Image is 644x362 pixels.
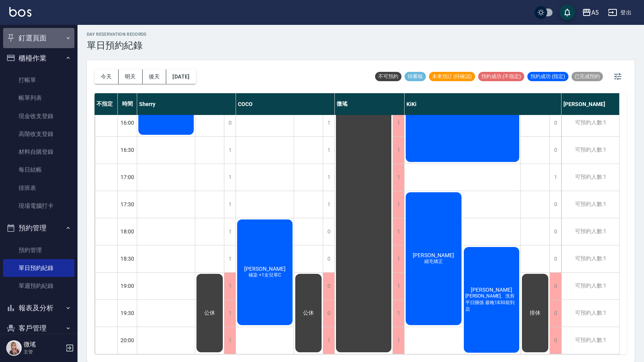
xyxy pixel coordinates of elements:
[393,300,404,327] div: 1
[118,245,137,272] div: 18:30
[119,70,143,84] button: 明天
[3,259,74,277] a: 單日預約紀錄
[561,137,619,164] div: 可預約人數:1
[224,245,236,272] div: 1
[561,93,620,115] div: [PERSON_NAME]
[393,327,404,354] div: 1
[118,136,137,164] div: 16:30
[549,137,561,164] div: 0
[95,93,118,115] div: 不指定
[405,73,426,80] span: 待審核
[118,191,137,218] div: 17:30
[87,32,147,37] h2: day Reservation records
[323,300,334,327] div: 0
[405,93,561,115] div: KiKi
[393,110,404,136] div: 1
[24,348,63,355] p: 主管
[3,125,74,143] a: 高階收支登錄
[393,164,404,191] div: 1
[393,245,404,272] div: 1
[560,5,575,20] button: save
[478,73,524,80] span: 預約成功 (不指定)
[224,110,236,136] div: 0
[236,93,335,115] div: COCO
[429,73,475,80] span: 未來預訂 (待確認)
[375,73,401,80] span: 不可預約
[118,218,137,245] div: 18:00
[118,327,137,354] div: 20:00
[393,137,404,164] div: 1
[118,164,137,191] div: 17:00
[3,218,74,238] button: 預約管理
[393,273,404,299] div: 1
[561,164,619,191] div: 可預約人數:1
[224,191,236,218] div: 1
[561,191,619,218] div: 可預約人數:1
[464,293,520,313] span: [PERSON_NAME]、洗剪 平日關係 最晚1830前到店
[323,110,334,136] div: 1
[224,300,236,327] div: 1
[393,191,404,218] div: 1
[605,5,635,20] button: 登出
[224,137,236,164] div: 1
[393,218,404,245] div: 1
[166,70,196,84] button: [DATE]
[137,93,236,115] div: Sherry
[323,273,334,299] div: 0
[549,273,561,299] div: 0
[224,273,236,299] div: 1
[572,73,603,80] span: 已完成預約
[591,8,599,17] div: A5
[118,109,137,136] div: 16:00
[224,327,236,354] div: 1
[118,299,137,327] div: 19:30
[118,93,137,115] div: 時間
[561,327,619,354] div: 可預約人數:1
[561,245,619,272] div: 可預約人數:1
[9,7,31,17] img: Logo
[224,164,236,191] div: 1
[527,73,568,80] span: 預約成功 (指定)
[243,266,287,272] span: [PERSON_NAME]
[469,287,514,293] span: [PERSON_NAME]
[3,241,74,259] a: 預約管理
[323,245,334,272] div: 0
[301,310,315,317] span: 公休
[423,258,444,265] span: 縮毛矯正
[3,277,74,295] a: 單週預約紀錄
[3,298,74,318] button: 報表及分析
[247,272,283,278] span: 補染 +1女兒單C
[87,40,147,51] h3: 單日預約紀錄
[118,272,137,299] div: 19:00
[323,218,334,245] div: 0
[561,300,619,327] div: 可預約人數:1
[3,48,74,68] button: 櫃檯作業
[323,327,334,354] div: 1
[3,161,74,179] a: 每日結帳
[528,310,542,317] span: 排休
[203,310,217,317] span: 公休
[3,71,74,89] a: 打帳單
[3,179,74,197] a: 排班表
[549,164,561,191] div: 1
[3,28,74,48] button: 釘選頁面
[3,318,74,338] button: 客戶管理
[549,218,561,245] div: 0
[561,273,619,299] div: 可預約人數:1
[3,89,74,107] a: 帳單列表
[323,164,334,191] div: 1
[24,341,63,348] h5: 微瑤
[549,300,561,327] div: 0
[95,70,119,84] button: 今天
[3,107,74,125] a: 現金收支登錄
[143,70,167,84] button: 後天
[549,327,561,354] div: 0
[549,191,561,218] div: 0
[411,252,456,258] span: [PERSON_NAME]
[3,197,74,215] a: 現場電腦打卡
[561,218,619,245] div: 可預約人數:1
[6,340,22,356] img: Person
[323,137,334,164] div: 1
[224,218,236,245] div: 1
[3,143,74,161] a: 材料自購登錄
